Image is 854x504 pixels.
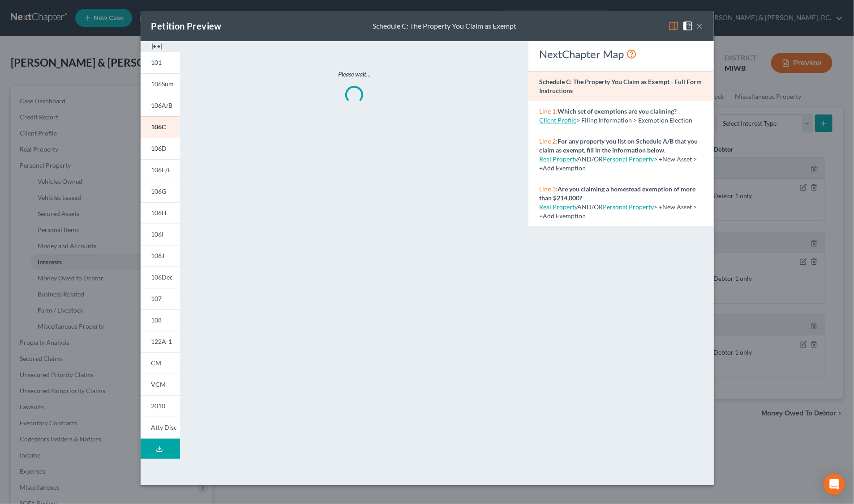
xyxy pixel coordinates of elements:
span: 106Dec [151,273,173,281]
button: × [697,21,703,31]
a: 106A/B [141,95,180,116]
span: 106I [151,230,164,238]
div: Schedule C: The Property You Claim as Exempt [373,21,517,31]
a: Atty Disc [141,417,180,439]
strong: Which set of exemptions are you claiming? [558,107,677,115]
a: 107 [141,288,180,309]
a: Personal Property [603,155,654,163]
span: Atty Disc [151,424,177,431]
span: VCM [151,381,166,388]
span: > +New Asset > +Add Exemption [539,203,697,220]
span: CM [151,359,162,367]
a: VCM [141,374,180,395]
span: 108 [151,316,162,324]
div: NextChapter Map [539,47,703,61]
a: Client Profile [539,116,576,124]
span: 106A/B [151,102,173,109]
a: 106Sum [141,73,180,95]
strong: For any property you list on Schedule A/B that you claim as exempt, fill in the information below. [539,137,698,154]
a: Real Property [539,203,577,211]
a: 106C [141,116,180,138]
img: expand-e0f6d898513216a626fdd78e52531dac95497ffd26381d4c15ee2fc46db09dca.svg [151,41,162,52]
img: map-eea8200ae884c6f1103ae1953ef3d486a96c86aabb227e865a55264e3737af1f.svg [668,21,679,31]
span: 106C [151,123,166,131]
a: 106Dec [141,267,180,288]
div: Petition Preview [151,20,222,32]
a: 106H [141,202,180,224]
span: 106D [151,144,167,152]
span: 106H [151,209,167,216]
span: AND/OR [539,203,603,211]
span: Line 2: [539,137,558,145]
span: 106E/F [151,166,172,174]
div: Open Intercom Messenger [824,474,845,495]
a: 2010 [141,395,180,417]
span: 2010 [151,402,166,410]
a: Real Property [539,155,577,163]
a: 106E/F [141,159,180,181]
strong: Schedule C: The Property You Claim as Exempt - Full Form Instructions [539,78,702,94]
span: Line 1: [539,107,558,115]
span: Line 3: [539,185,558,193]
span: 101 [151,59,162,66]
span: 106J [151,252,165,259]
span: 106Sum [151,80,174,88]
span: AND/OR [539,155,603,163]
span: 122A-1 [151,338,172,345]
a: CM [141,352,180,374]
a: 106G [141,181,180,202]
span: > Filing Information > Exemption Election [576,116,692,124]
a: Personal Property [603,203,654,211]
a: 108 [141,309,180,331]
span: 107 [151,295,162,302]
p: Please wait... [218,70,491,79]
a: 106J [141,245,180,267]
a: 106I [141,224,180,245]
a: 106D [141,138,180,159]
span: 106G [151,187,167,195]
a: 101 [141,52,180,73]
img: help-close-5ba153eb36485ed6c1ea00a893f15db1cb9b99d6cae46e1a8edb6c62d00a1a76.svg [682,21,693,31]
span: > +New Asset > +Add Exemption [539,155,697,172]
strong: Are you claiming a homestead exemption of more than $214,000? [539,185,695,202]
a: 122A-1 [141,331,180,352]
